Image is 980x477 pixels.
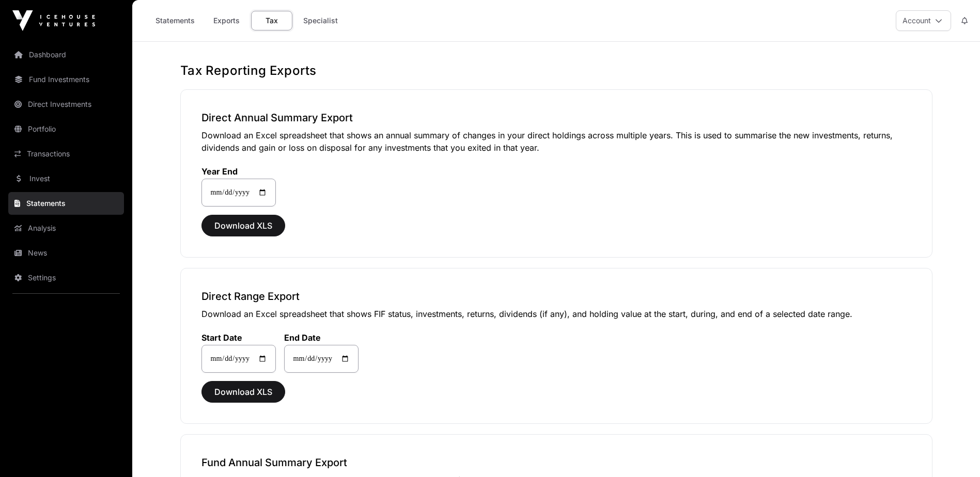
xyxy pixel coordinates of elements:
[201,166,276,177] label: Year End
[201,110,911,125] h3: Direct Annual Summary Export
[206,11,247,30] a: Exports
[214,386,272,398] span: Download XLS
[297,11,345,30] a: Specialist
[8,192,124,215] a: Statements
[201,455,911,470] h3: Fund Annual Summary Export
[896,10,951,31] button: Account
[284,332,359,343] label: End Date
[12,10,95,31] img: Icehouse Ventures Logo
[201,289,911,304] h3: Direct Range Export
[201,308,911,320] p: Download an Excel spreadsheet that shows FIF status, investments, returns, dividends (if any), an...
[8,217,124,240] a: Analysis
[201,332,276,343] label: Start Date
[8,43,124,66] a: Dashboard
[8,266,124,289] a: Settings
[201,381,285,403] button: Download XLS
[180,62,932,79] h1: Tax Reporting Exports
[8,167,124,190] a: Invest
[201,215,285,236] button: Download XLS
[149,11,201,30] a: Statements
[928,427,980,477] iframe: Chat Widget
[8,68,124,91] a: Fund Investments
[251,11,292,30] a: Tax
[8,93,124,116] a: Direct Investments
[8,242,124,264] a: News
[8,118,124,140] a: Portfolio
[214,219,272,232] span: Download XLS
[8,142,124,165] a: Transactions
[201,129,911,154] p: Download an Excel spreadsheet that shows an annual summary of changes in your direct holdings acr...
